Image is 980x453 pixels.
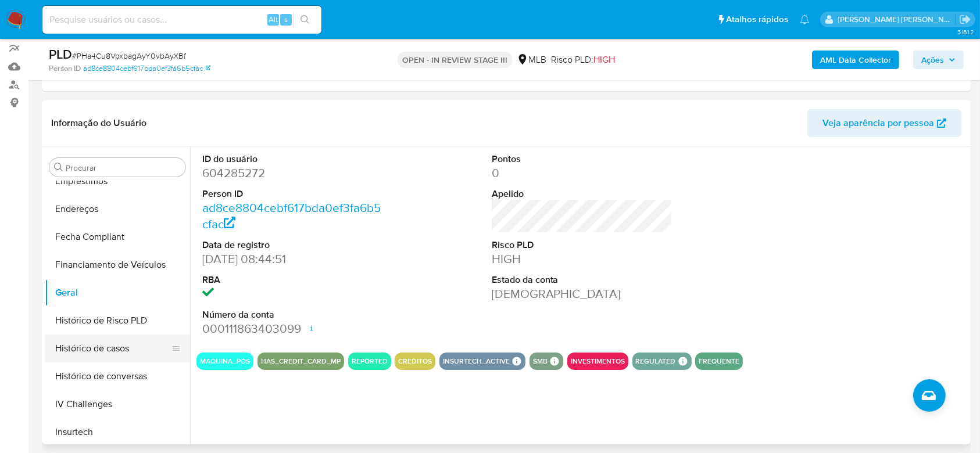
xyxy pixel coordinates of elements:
p: OPEN - IN REVIEW STAGE III [398,52,512,68]
button: Geral [45,279,190,307]
dd: 604285272 [202,165,384,181]
a: ad8ce8804cebf617bda0ef3fa6b5cfac [202,199,381,232]
span: Alt [269,14,278,25]
dt: RBA [202,274,384,286]
dt: Risco PLD [492,239,673,251]
dd: 000111863403099 [202,321,384,337]
dt: Apelido [492,188,673,200]
input: Pesquise usuários ou casos... [42,12,321,27]
a: ad8ce8804cebf617bda0ef3fa6b5cfac [83,63,210,74]
dd: [DEMOGRAPHIC_DATA] [492,286,673,302]
p: andrea.asantos@mercadopago.com.br [838,14,956,25]
span: s [284,14,288,25]
dd: HIGH [492,251,673,267]
b: Person ID [49,63,81,74]
button: Fecha Compliant [45,223,190,251]
button: Histórico de Risco PLD [45,307,190,335]
dt: ID do usuário [202,153,384,166]
dt: Data de registro [202,239,384,251]
dt: Estado da conta [492,274,673,286]
button: Empréstimos [45,167,190,195]
a: Sair [959,13,971,26]
button: Histórico de casos [45,335,181,362]
dd: 0 [492,165,673,181]
h1: Informação do Usuário [51,117,146,129]
dt: Número da conta [202,308,384,321]
button: search-icon [293,12,317,28]
b: AML Data Collector [820,51,891,69]
input: Procurar [66,163,181,173]
span: 3.161.2 [957,27,974,37]
button: Histórico de conversas [45,362,190,390]
dd: [DATE] 08:44:51 [202,251,384,267]
button: Financiamento de Veículos [45,251,190,279]
span: Ações [921,51,944,69]
button: Ações [913,51,964,69]
button: IV Challenges [45,390,190,418]
span: Risco PLD: [551,53,615,66]
span: Atalhos rápidos [726,13,788,26]
dt: Person ID [202,188,384,200]
span: # PHa4Cu8VpxbagAyY0vbAyXBf [72,50,186,62]
button: AML Data Collector [812,51,899,69]
div: MLB [517,53,546,66]
b: PLD [49,45,72,63]
dt: Pontos [492,153,673,166]
button: Veja aparência por pessoa [807,109,961,137]
a: Notificações [800,15,810,24]
button: Insurtech [45,418,190,446]
span: Veja aparência por pessoa [822,109,934,137]
span: HIGH [593,53,615,66]
button: Procurar [54,163,63,172]
button: Endereços [45,195,190,223]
